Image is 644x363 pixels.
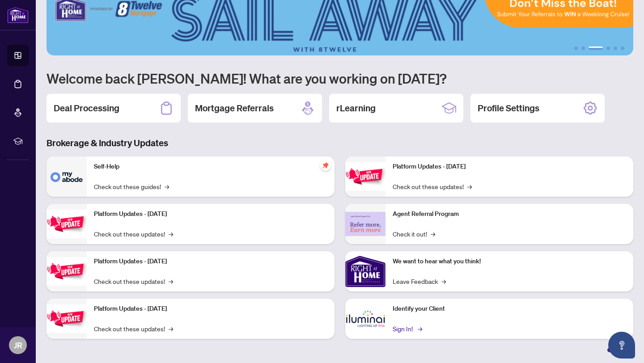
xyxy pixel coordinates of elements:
a: Check out these updates!→ [393,181,472,191]
p: Platform Updates - [DATE] [94,304,327,314]
h2: Mortgage Referrals [195,102,274,114]
a: Check it out!→ [393,229,435,239]
span: → [169,324,173,333]
img: Platform Updates - June 23, 2025 [345,162,386,190]
a: Check out these updates!→ [94,324,173,333]
p: We want to hear what you think! [393,257,626,266]
img: Self-Help [47,156,87,197]
img: Platform Updates - July 8, 2025 [47,304,87,333]
img: logo [7,7,29,23]
p: Identify your Client [393,304,626,314]
span: → [169,276,173,286]
a: Check out these updates!→ [94,229,173,239]
h3: Brokerage & Industry Updates [47,137,633,149]
button: 6 [621,46,624,50]
span: → [169,229,173,239]
h2: Deal Processing [54,102,119,114]
span: → [418,324,422,333]
h1: Welcome back [PERSON_NAME]! What are you working on [DATE]? [47,70,633,87]
p: Platform Updates - [DATE] [94,209,327,219]
img: Platform Updates - July 21, 2025 [47,257,87,285]
a: Leave Feedback→ [393,276,446,286]
span: → [431,229,435,239]
span: JR [14,339,22,351]
img: Identify your Client [345,299,386,339]
img: We want to hear what you think! [345,251,386,291]
a: Sign In!→ [393,324,421,333]
button: 1 [574,46,578,50]
a: Check out these updates!→ [94,276,173,286]
img: Platform Updates - September 16, 2025 [47,210,87,238]
button: 4 [606,46,610,50]
p: Platform Updates - [DATE] [94,257,327,266]
button: 5 [614,46,617,50]
span: → [467,181,472,191]
h2: Profile Settings [478,102,539,114]
button: Open asap [608,332,635,359]
button: 2 [581,46,585,50]
img: Agent Referral Program [345,212,386,236]
h2: rLearning [336,102,376,114]
p: Platform Updates - [DATE] [393,162,626,172]
span: → [441,276,446,286]
p: Agent Referral Program [393,209,626,219]
p: Self-Help [94,162,327,172]
button: 3 [589,46,603,50]
span: pushpin [320,160,331,171]
a: Check out these guides!→ [94,181,169,191]
span: → [165,181,169,191]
